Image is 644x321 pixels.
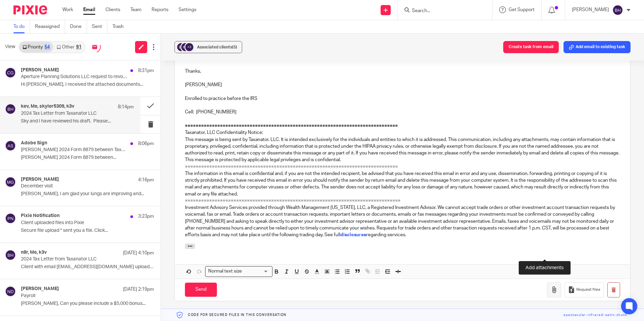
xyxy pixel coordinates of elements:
[185,204,620,238] p: Investment Advisory Services provided through Wealth Management [US_STATE], LLC, a Registered Inv...
[21,111,111,116] p: 2024 Tax Letter from Taxanator LLC
[179,6,196,13] a: Settings
[62,6,73,13] a: Work
[112,20,129,33] a: Trash
[572,6,609,13] p: [PERSON_NAME]
[138,213,154,220] p: 3:23pm
[21,213,60,219] h4: Pixie Notification
[185,43,193,51] div: +3
[21,183,127,189] p: December visit
[21,118,134,124] p: Sky and I have reviewed his draft. Please...
[185,123,398,128] strong: ===============================================================================
[197,45,237,49] span: Associated clients
[21,67,59,73] h4: [PERSON_NAME]
[503,41,559,53] button: Create task from email
[21,104,74,109] h4: kev, Me, skyler5309, k3v
[35,20,65,33] a: Reassigned
[21,228,154,234] p: Secure file upload " sent you a file. Click...
[138,67,154,74] p: 8:31pm
[21,191,154,197] p: [PERSON_NAME], I am glad your lungs are improving and...
[70,20,87,33] a: Done
[21,140,47,146] h4: Adobe Sign
[138,140,154,147] p: 8:06pm
[176,42,186,52] img: svg%3E
[118,104,134,110] p: 8:14pm
[21,220,127,226] p: Client uploaded files into Pixie
[5,104,16,114] img: svg%3E
[21,147,127,153] p: [PERSON_NAME] 2024 Form 8879 between Taxanator, LLC and [PERSON_NAME] is Signed and Filed!
[92,20,107,33] a: Sent
[44,45,50,49] div: 54
[185,81,620,88] p: [PERSON_NAME]
[21,286,59,292] h4: [PERSON_NAME]
[185,68,620,75] p: Thanks,
[105,6,120,13] a: Clients
[130,6,141,13] a: Team
[76,45,82,49] div: 91
[123,286,154,293] p: [DATE] 2:19pm
[185,129,620,136] p: Taxanator, LLC Confidentiality Notice:
[83,6,95,13] a: Email
[21,155,154,160] p: [PERSON_NAME] 2024 Form 8879 between...
[21,301,154,307] p: [PERSON_NAME], Can you please include a $5,000 bonus...
[565,282,604,297] button: Request files
[185,198,620,204] p: ================================================================================
[185,283,217,297] input: Send
[5,140,16,151] img: svg%3E
[185,95,620,102] p: Enrolled to practice before the IRS
[152,6,168,13] a: Reports
[13,20,30,33] a: To do
[21,74,127,80] p: Aperture Planning Solutions LLC request to revoke the Subchapter S election
[509,7,535,12] span: Get Support
[563,41,631,53] button: Add email to existing task
[5,43,15,50] span: View
[5,213,16,224] img: svg%3E
[138,177,154,183] p: 4:16pm
[5,177,16,187] img: svg%3E
[21,82,154,87] p: Hi [PERSON_NAME], I received the attached documents...
[576,287,600,292] span: Request files
[53,42,85,52] a: Other91
[185,164,620,170] p: ===============================================================================
[207,268,244,275] span: Normal text size
[411,8,472,14] input: Search
[174,41,242,53] button: +3 Associated clients(5)
[185,109,620,115] p: Cell: [PHONE_NUMBER]
[340,233,366,237] a: disclosures
[185,136,620,164] p: This message is being sent by Taxanator, LLC. It is intended exclusively for the individuals and ...
[13,5,47,14] img: Pixie
[19,42,53,52] a: Priority54
[205,266,272,277] div: Search for option
[244,268,268,275] input: Search for option
[21,264,154,270] p: Client with email [EMAIL_ADDRESS][DOMAIN_NAME] uploaded some...
[180,42,190,52] img: svg%3E
[21,177,59,182] h4: [PERSON_NAME]
[21,293,127,299] p: Payroll
[5,67,16,78] img: svg%3E
[21,256,127,262] p: 2024 Tax Letter from Taxanator LLC
[123,250,154,256] p: [DATE] 4:10pm
[5,250,16,260] img: svg%3E
[185,170,620,198] p: The information in this email is conﬁdential and, if you are not the intended recipient, be advis...
[89,41,101,53] img: inbox_syncing.svg
[612,5,623,15] img: svg%3E
[232,45,237,49] span: (5)
[5,286,16,297] img: svg%3E
[21,250,47,255] h4: n8r, Me, k3v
